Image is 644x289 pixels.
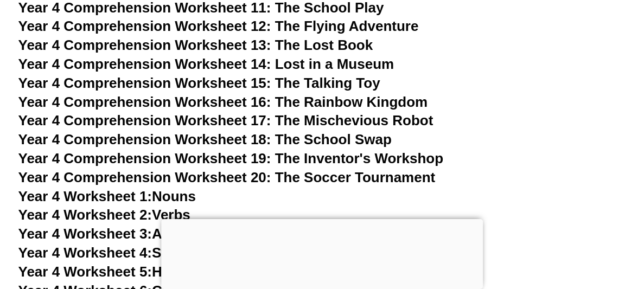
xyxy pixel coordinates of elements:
a: Year 4 Worksheet 2:Verbs [18,207,190,223]
a: Year 4 Comprehension Worksheet 15: The Talking Toy [18,75,380,91]
a: Year 4 Worksheet 1:Nouns [18,188,196,204]
span: Year 4 Worksheet 5: [18,264,152,280]
a: Year 4 Comprehension Worksheet 18: The School Swap [18,131,392,147]
a: Year 4 Comprehension Worksheet 14: Lost in a Museum [18,56,394,72]
span: Year 4 Worksheet 2: [18,207,152,223]
iframe: Advertisement [161,219,483,286]
iframe: Chat Widget [590,237,644,289]
a: Year 4 Worksheet 4:Synonyms and Antonyms [18,245,325,261]
a: Year 4 Comprehension Worksheet 12: The Flying Adventure [18,18,419,34]
a: Year 4 Comprehension Worksheet 20: The Soccer Tournament [18,169,436,185]
a: Year 4 Comprehension Worksheet 19: The Inventor's Workshop [18,150,444,166]
a: Year 4 Comprehension Worksheet 16: The Rainbow Kingdom [18,94,428,110]
a: Year 4 Comprehension Worksheet 13: The Lost Book [18,37,373,53]
span: Year 4 Worksheet 3: [18,226,152,242]
span: Year 4 Worksheet 4: [18,245,152,261]
a: Year 4 Worksheet 3:Adjectives [18,226,223,242]
span: Year 4 Worksheet 1: [18,188,152,204]
a: Year 4 Comprehension Worksheet 17: The Mischevious Robot [18,112,433,129]
a: Year 4 Worksheet 5:Homophones [18,264,243,280]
